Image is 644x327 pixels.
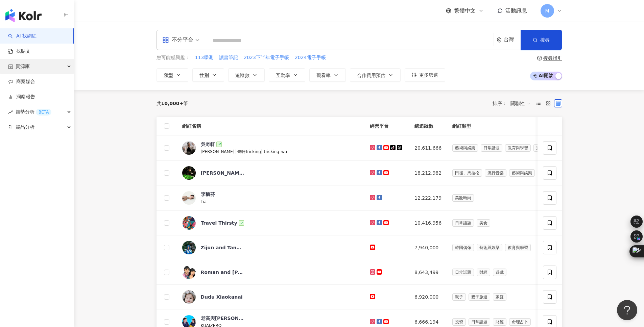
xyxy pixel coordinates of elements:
[409,161,447,185] td: 18,212,982
[505,244,531,251] span: 教育與學習
[447,117,600,135] th: 網紅類型
[510,98,531,109] span: 關聯性
[16,104,51,120] span: 趨勢分析
[504,37,521,43] div: 台灣
[509,318,531,326] span: 命理占卜
[201,220,237,226] div: Travel Thirsty
[182,290,359,304] a: KOL AvatarDudu Xiaokanai
[269,68,305,82] button: 互動率
[261,149,264,154] span: |
[477,269,490,276] span: 財經
[419,72,438,78] span: 更多篩選
[409,260,447,285] td: 8,643,499
[201,191,215,198] div: 李毓芬
[219,54,238,61] button: 讀書筆記
[8,48,30,55] a: 找貼文
[235,73,249,78] span: 追蹤數
[243,54,289,61] button: 2023下半年電子手帳
[228,68,265,82] button: 追蹤數
[409,185,447,211] td: 12,222,179
[357,73,385,78] span: 合作費用預估
[8,78,35,85] a: 商案媒合
[309,68,346,82] button: 觀看率
[201,294,243,300] div: Dudu Xiaokanai
[316,73,331,78] span: 觀看率
[8,110,13,115] span: rise
[452,293,466,301] span: 親子
[477,219,490,227] span: 美食
[195,54,214,61] button: 113學測
[162,34,193,45] div: 不分平台
[182,216,196,230] img: KOL Avatar
[409,235,447,260] td: 7,940,000
[201,269,245,276] div: Roman and [PERSON_NAME]
[8,33,37,40] a: searchAI 找網紅
[182,241,359,254] a: KOL AvatarZijun and Tang San
[485,169,506,177] span: 流行音樂
[481,144,502,152] span: 日常話題
[409,117,447,135] th: 總追蹤數
[409,135,447,161] td: 20,611,666
[364,117,409,135] th: 經營平台
[182,266,196,279] img: KOL Avatar
[617,300,637,320] iframe: Help Scout Beacon - Open
[533,144,547,152] span: 運動
[182,241,196,254] img: KOL Avatar
[182,166,196,180] img: KOL Avatar
[540,37,550,43] span: 搜尋
[350,68,401,82] button: 合作費用預估
[521,30,562,50] button: 搜尋
[157,54,190,61] span: 您可能感興趣：
[201,141,215,148] div: 吳奇軒
[5,9,42,22] img: logo
[161,101,184,106] span: 10,000+
[8,94,35,100] a: 洞察報告
[469,318,490,326] span: 日常話題
[493,98,534,109] div: 排序：
[199,73,209,78] span: 性別
[497,37,502,43] span: environment
[543,55,562,61] div: 搜尋指引
[182,191,359,205] a: KOL Avatar李毓芬Tia
[162,36,169,43] span: appstore
[177,117,365,135] th: 網紅名稱
[295,54,326,61] span: 2024電子手帳
[201,199,207,204] span: Tia
[182,216,359,230] a: KOL AvatarTravel Thirsty
[164,73,173,78] span: 類型
[409,285,447,309] td: 6,920,000
[182,141,196,155] img: KOL Avatar
[264,149,287,154] span: tricking_wu
[405,68,445,82] button: 更多篩選
[244,54,289,61] span: 2023下半年電子手帳
[505,7,527,14] span: 活動訊息
[201,315,245,322] div: 老高與[PERSON_NAME] Mr & Mrs [PERSON_NAME]
[157,68,188,82] button: 類型
[537,56,542,60] span: question-circle
[192,68,224,82] button: 性別
[409,211,447,235] td: 10,416,956
[509,169,535,177] span: 藝術與娛樂
[452,194,474,202] span: 美妝時尚
[454,7,476,15] span: 繁體中文
[545,7,549,15] span: M
[452,169,482,177] span: 田徑、馬拉松
[452,318,466,326] span: 投資
[182,290,196,304] img: KOL Avatar
[182,141,359,155] a: KOL Avatar吳奇軒[PERSON_NAME]|奇軒Tricking|tricking_wu
[276,73,290,78] span: 互動率
[452,269,474,276] span: 日常話題
[452,144,478,152] span: 藝術與娛樂
[36,109,51,116] div: BETA
[157,101,188,106] div: 共 筆
[452,219,474,227] span: 日常話題
[16,59,30,74] span: 資源庫
[294,54,326,61] button: 2024電子手帳
[505,144,531,152] span: 教育與學習
[182,166,359,180] a: KOL Avatar[PERSON_NAME] [PERSON_NAME]
[493,293,506,301] span: 家庭
[493,269,506,276] span: 遊戲
[201,170,245,176] div: [PERSON_NAME] [PERSON_NAME]
[201,244,245,251] div: Zijun and Tang San
[219,54,238,61] span: 讀書筆記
